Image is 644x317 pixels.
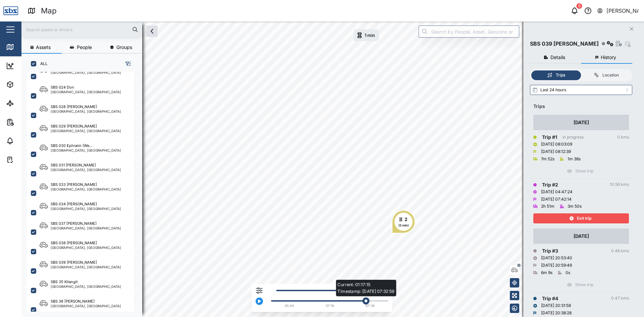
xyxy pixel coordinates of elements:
[398,223,409,228] div: (3 min)
[51,221,97,226] div: SBS 037 [PERSON_NAME]
[51,104,97,110] div: SBS 028 [PERSON_NAME]
[36,45,51,50] span: Assets
[577,214,591,223] span: Exit trip
[41,5,57,17] div: Map
[51,246,121,249] div: [GEOGRAPHIC_DATA], [GEOGRAPHIC_DATA]
[77,45,92,50] span: People
[51,304,121,308] div: [GEOGRAPHIC_DATA], [GEOGRAPHIC_DATA]
[419,25,519,38] input: Search by People, Asset, Geozone or Place
[17,43,33,51] div: Map
[541,189,573,195] div: [DATE] 04:47:24
[530,85,632,95] input: Select range
[51,110,121,113] div: [GEOGRAPHIC_DATA], [GEOGRAPHIC_DATA]
[51,279,78,285] div: SBS 35 Kilangit
[51,129,121,133] div: [GEOGRAPHIC_DATA], [GEOGRAPHIC_DATA]
[611,295,629,302] div: 0.47 kms
[530,40,599,48] div: SBS 039 [PERSON_NAME]
[541,156,554,162] div: 7m 52s
[542,295,558,302] div: Trip # 4
[51,85,74,90] div: SBS 024 Don
[285,303,294,309] div: 05:44
[354,29,379,41] div: Map marker
[533,213,629,223] button: Exit trip
[392,210,415,233] div: Map marker
[601,55,616,60] span: History
[51,143,92,149] div: SBS 030 Ephraim (We...
[542,247,558,255] div: Trip # 3
[574,232,589,240] div: [DATE]
[574,119,589,126] div: [DATE]
[405,216,408,223] div: 2
[568,203,582,210] div: 3m 50s
[611,248,629,254] div: 0.46 kms
[541,196,572,203] div: [DATE] 07:42:14
[597,6,639,15] button: [PERSON_NAME]
[17,100,34,107] div: Sites
[51,207,121,210] div: [GEOGRAPHIC_DATA], [GEOGRAPHIC_DATA]
[17,62,48,69] div: Dashboard
[51,188,121,191] div: [GEOGRAPHIC_DATA], [GEOGRAPHIC_DATA]
[541,255,572,261] div: [DATE] 20:53:40
[17,156,36,163] div: Tasks
[566,270,570,276] div: 0s
[3,3,18,18] img: Main Logo
[25,24,138,35] input: Search assets or drivers
[51,265,121,269] div: [GEOGRAPHIC_DATA], [GEOGRAPHIC_DATA]
[51,123,97,129] div: SBS 029 [PERSON_NAME]
[562,134,584,141] div: In progress
[610,181,629,188] div: 10.56 kms
[541,141,572,148] div: [DATE] 08:03:09
[17,118,40,126] div: Reports
[541,149,571,155] div: [DATE] 08:12:39
[51,90,121,94] div: [GEOGRAPHIC_DATA], [GEOGRAPHIC_DATA]
[51,162,96,168] div: SBS 031 [PERSON_NAME]
[36,61,48,66] label: ALL
[51,240,97,246] div: SBS 038 [PERSON_NAME]
[366,303,375,309] div: 07:36
[365,33,375,38] div: 1 min
[51,71,121,74] div: [GEOGRAPHIC_DATA], [GEOGRAPHIC_DATA]
[326,303,334,309] div: 07:16
[51,201,97,207] div: SBS 034 [PERSON_NAME]
[51,285,121,288] div: [GEOGRAPHIC_DATA], [GEOGRAPHIC_DATA]
[577,3,582,9] div: 6
[17,137,38,145] div: Alarms
[556,72,565,78] div: Trips
[17,81,38,88] div: Assets
[51,260,97,265] div: SBS 039 [PERSON_NAME]
[541,310,572,316] div: [DATE] 20:38:28
[51,226,121,230] div: [GEOGRAPHIC_DATA], [GEOGRAPHIC_DATA]
[606,7,639,15] div: [PERSON_NAME]
[568,156,581,162] div: 1m 38s
[51,149,121,152] div: [GEOGRAPHIC_DATA], [GEOGRAPHIC_DATA]
[550,55,565,60] span: Details
[116,45,132,50] span: Groups
[541,270,552,276] div: 6m 9s
[21,21,644,317] canvas: Map
[51,182,97,188] div: SBS 033 [PERSON_NAME]
[542,134,557,141] div: Trip # 1
[602,72,619,78] div: Location
[541,262,572,269] div: [DATE] 20:59:49
[533,103,629,110] div: Trips
[541,203,554,210] div: 2h 51m
[51,299,95,304] div: SBS 36 [PERSON_NAME]
[51,168,121,171] div: [GEOGRAPHIC_DATA], [GEOGRAPHIC_DATA]
[542,181,558,189] div: Trip # 2
[27,72,142,312] div: grid
[617,134,629,141] div: 0 kms
[541,303,571,309] div: [DATE] 20:31:58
